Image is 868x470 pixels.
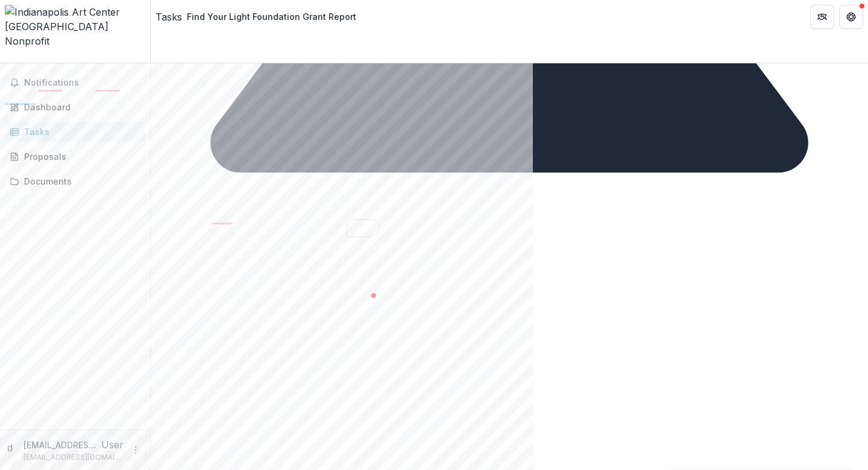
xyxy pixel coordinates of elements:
img: Indianapolis Art Center [5,5,145,19]
div: Documents [24,175,136,188]
a: Tasks [156,10,182,24]
button: Partners [810,5,834,29]
a: Dashboard [5,97,145,117]
span: Notifications [24,78,140,88]
div: [GEOGRAPHIC_DATA] [5,19,145,34]
button: More [128,443,143,457]
p: User [101,437,124,452]
button: Get Help [839,5,863,29]
div: Proposals [24,150,136,163]
span: Nonprofit [5,35,49,47]
p: [EMAIL_ADDRESS][DOMAIN_NAME] [24,452,124,463]
div: Dashboard [24,101,136,113]
div: development@indplsartcenter.org [7,440,19,455]
a: Tasks [5,122,145,142]
button: Notifications [5,73,145,92]
div: Tasks [24,125,136,138]
a: Documents [5,171,145,191]
div: Find Your Light Foundation Grant Report [187,10,356,23]
a: Proposals [5,147,145,167]
nav: breadcrumb [156,8,361,25]
p: [EMAIL_ADDRESS][DOMAIN_NAME] [24,439,101,451]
